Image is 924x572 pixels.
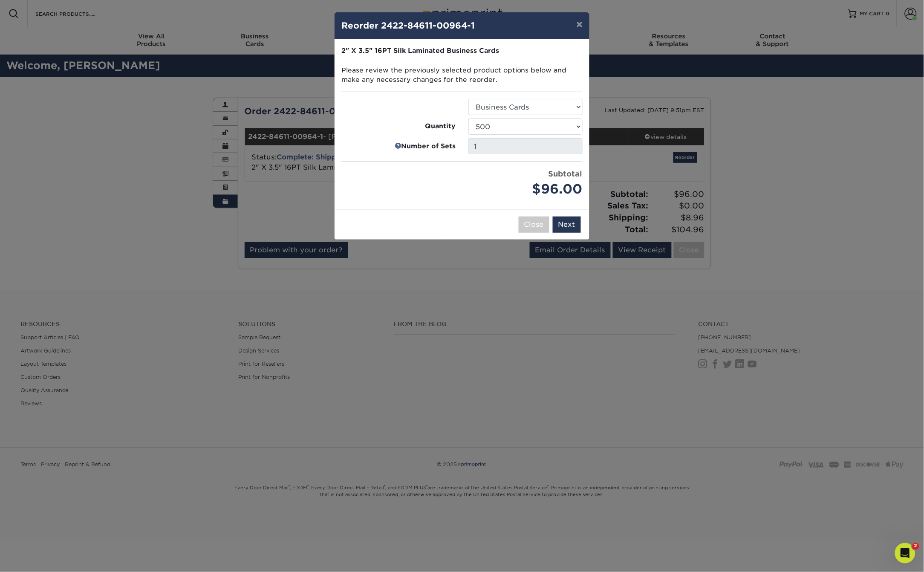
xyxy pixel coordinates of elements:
div: $96.00 [468,179,583,199]
button: × [570,12,589,36]
strong: Quantity [425,122,456,132]
iframe: Intercom live chat [895,543,915,563]
span: 2 [912,543,919,550]
strong: 2" X 3.5" 16PT Silk Laminated Business Cards [341,46,499,55]
p: Please review the previously selected product options below and make any necessary changes for th... [341,46,583,85]
strong: Subtotal [549,169,583,178]
strong: Number of Sets [401,142,456,151]
button: Close [519,217,549,233]
h4: Reorder 2422-84611-00964-1 [341,19,583,32]
button: Next [553,217,581,233]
